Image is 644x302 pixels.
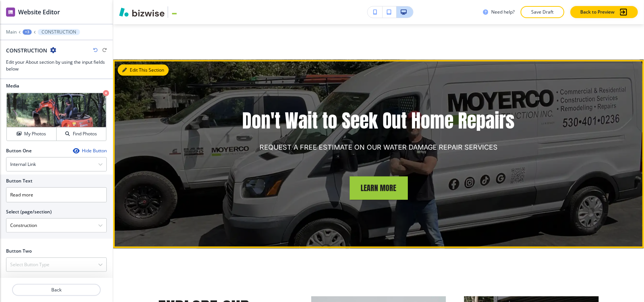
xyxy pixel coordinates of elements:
[6,178,32,184] h2: Button Text
[23,29,32,35] button: +3
[10,161,36,168] h4: Internal Link
[6,46,47,54] h2: CONSTRUCTION
[171,9,192,15] img: Your Logo
[350,176,408,200] button: Learn More
[38,29,80,35] button: CONSTRUCTION
[57,127,106,141] button: Find Photos
[243,108,515,133] h3: Don't Wait to Seek Out Home Repairs
[12,284,101,296] button: Back
[6,92,107,141] div: My PhotosFind Photos
[491,9,515,15] h3: Need help?
[24,130,46,137] h4: My Photos
[6,83,107,89] h2: Media
[41,29,76,35] p: CONSTRUCTION
[530,9,555,15] p: Save Draft
[580,9,615,15] p: Back to Preview
[6,59,107,72] h3: Edit your About section by using the input fields below
[13,287,100,293] p: Back
[6,248,32,254] h2: Button Two
[73,130,97,137] h4: Find Photos
[7,127,57,141] button: My Photos
[6,208,52,215] h2: Select (page/section)
[6,29,17,35] button: Main
[6,147,32,154] h2: Button One
[119,8,164,17] img: Bizwise Logo
[521,6,564,18] button: Save Draft
[73,148,107,154] button: Hide Button
[18,8,60,17] h2: Website Editor
[10,261,49,268] h4: Select Button Type
[260,143,498,152] p: REQUEST A FREE ESTIMATE ON OUR WATER DAMAGE REPAIR SERVICES
[118,64,169,76] button: Edit This Section
[570,6,638,18] button: Back to Preview
[6,8,15,17] img: editor icon
[6,219,98,232] input: Manual Input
